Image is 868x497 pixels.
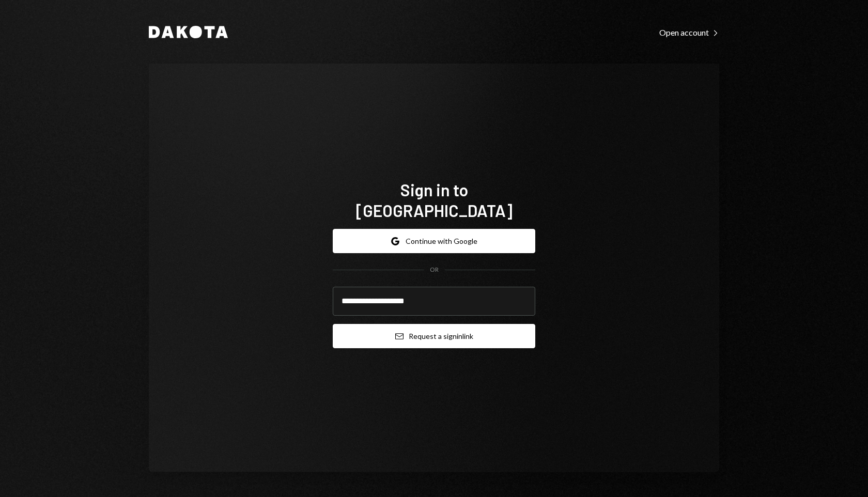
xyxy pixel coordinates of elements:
[659,27,719,38] div: Open account
[333,229,535,253] button: Continue with Google
[333,324,535,348] button: Request a signinlink
[430,266,439,274] div: OR
[659,26,719,38] a: Open account
[333,179,535,221] h1: Sign in to [GEOGRAPHIC_DATA]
